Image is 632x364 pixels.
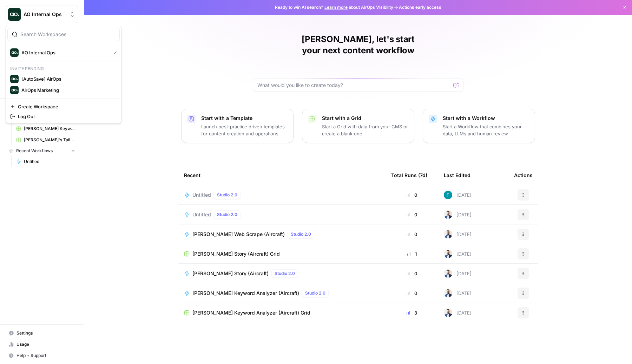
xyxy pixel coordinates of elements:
span: [PERSON_NAME] Web Scrape (Aircraft) [192,231,285,238]
span: AO Internal Ops [21,49,108,56]
span: [PERSON_NAME] Keyword Analyzer (Aircraft) Grid [24,126,75,132]
a: [PERSON_NAME] Keyword Analyzer (Aircraft)Studio 2.0 [184,289,380,297]
span: Help + Support [17,352,75,359]
a: [PERSON_NAME] Keyword Analyzer (Aircraft) Grid [184,309,380,316]
button: Workspace: AO Internal Ops [6,6,78,23]
div: 3 [391,309,433,316]
p: Start a Grid with data from your CMS or create a blank one [322,123,408,137]
a: [PERSON_NAME] Story (Aircraft) Grid [184,250,380,257]
img: 9jx7mcr4ixhpj047cl9iju68ah1c [444,230,452,238]
a: Untitled [13,156,78,167]
a: Usage [6,339,78,350]
p: Invite pending [7,64,120,73]
span: AirOps Marketing [21,87,114,94]
div: 1 [391,250,433,257]
a: Log Out [7,112,120,121]
div: [DATE] [444,250,472,258]
div: Last Edited [444,166,470,185]
a: UntitledStudio 2.0 [184,210,380,219]
p: Start with a Template [201,115,288,122]
span: Studio 2.0 [291,231,311,237]
p: Start with a Workflow [443,115,529,122]
span: Studio 2.0 [217,192,237,198]
img: AirOps Marketing Logo [10,86,19,94]
div: 0 [391,290,433,297]
a: Create Workspace [7,102,120,112]
p: Launch best-practice driven templates for content creation and operations [201,123,288,137]
span: [PERSON_NAME] Story (Aircraft) [192,270,269,277]
div: 0 [391,191,433,198]
div: Actions [514,166,533,185]
img: [AutoSave] AirOps Logo [10,75,19,83]
span: Studio 2.0 [217,211,237,218]
img: AO Internal Ops Logo [10,48,19,57]
h1: [PERSON_NAME], let's start your next content workflow [253,34,463,56]
a: Learn more [324,5,348,10]
a: UntitledStudio 2.0 [184,191,380,199]
div: [DATE] [444,210,472,219]
img: 9jx7mcr4ixhpj047cl9iju68ah1c [444,289,452,297]
button: Start with a GridStart a Grid with data from your CMS or create a blank one [302,109,414,143]
span: Log Out [18,113,114,120]
img: 9jx7mcr4ixhpj047cl9iju68ah1c [444,309,452,317]
span: AO Internal Ops [24,11,66,18]
span: [PERSON_NAME] Keyword Analyzer (Aircraft) Grid [192,309,310,316]
span: Usage [17,341,75,348]
span: Untitled [192,191,211,198]
span: Ready to win AI search? about AirOps Visibility [275,4,393,11]
span: [PERSON_NAME] Story (Aircraft) Grid [192,250,280,257]
div: 0 [391,231,433,238]
a: [PERSON_NAME] Keyword Analyzer (Aircraft) Grid [13,123,78,134]
span: Untitled [192,211,211,218]
div: [DATE] [444,309,472,317]
span: Studio 2.0 [305,290,325,296]
input: What would you like to create today? [257,82,450,89]
img: 3qwd99qm5jrkms79koxglshcff0m [444,191,452,199]
div: [DATE] [444,230,472,238]
a: Settings [6,328,78,339]
button: Help + Support [6,350,78,361]
button: Start with a TemplateLaunch best-practice driven templates for content creation and operations [181,109,294,143]
img: 9jx7mcr4ixhpj047cl9iju68ah1c [444,210,452,219]
a: [PERSON_NAME]'s Tailored Email Workflow Grid [13,134,78,146]
p: Start a Workflow that combines your data, LLMs and human review [443,123,529,137]
span: [PERSON_NAME]'s Tailored Email Workflow Grid [24,137,75,143]
div: 0 [391,211,433,218]
span: [AutoSave] AirOps [21,75,114,82]
span: [PERSON_NAME] Keyword Analyzer (Aircraft) [192,290,299,297]
div: Workspace: AO Internal Ops [6,26,121,123]
div: Total Runs (7d) [391,166,427,185]
span: Actions early access [399,4,441,11]
button: Start with a WorkflowStart a Workflow that combines your data, LLMs and human review [423,109,535,143]
input: Search Workspaces [20,31,115,38]
img: 9jx7mcr4ixhpj047cl9iju68ah1c [444,250,452,258]
button: Recent Workflows [6,146,78,156]
span: Recent Workflows [16,148,53,154]
span: Studio 2.0 [275,270,295,277]
a: [PERSON_NAME] Web Scrape (Aircraft)Studio 2.0 [184,230,380,238]
a: [PERSON_NAME] Story (Aircraft)Studio 2.0 [184,269,380,278]
span: Untitled [24,159,75,165]
div: [DATE] [444,269,472,278]
div: [DATE] [444,191,472,199]
p: Start with a Grid [322,115,408,122]
img: AO Internal Ops Logo [8,8,21,21]
div: [DATE] [444,289,472,297]
img: 9jx7mcr4ixhpj047cl9iju68ah1c [444,269,452,278]
div: Recent [184,166,380,185]
div: 0 [391,270,433,277]
span: Create Workspace [18,103,114,110]
span: Settings [17,330,75,336]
